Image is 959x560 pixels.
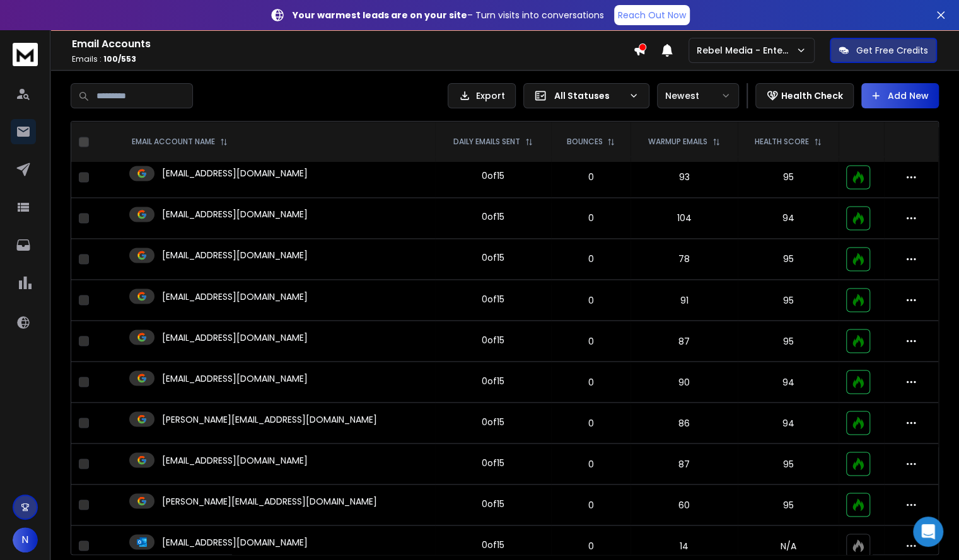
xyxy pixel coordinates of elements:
[13,43,38,66] img: logo
[738,484,839,525] td: 95
[162,208,308,220] p: [EMAIL_ADDRESS][DOMAIN_NAME]
[482,169,504,182] div: 0 of 15
[618,9,686,21] p: Reach Out Now
[631,157,738,198] td: 93
[293,9,604,21] p: – Turn visits into conversations
[781,89,843,102] p: Health Check
[559,294,624,306] p: 0
[482,374,504,387] div: 0 of 15
[13,527,38,552] button: N
[103,54,136,64] span: 100 / 553
[559,539,624,552] p: 0
[162,372,308,384] p: [EMAIL_ADDRESS][DOMAIN_NAME]
[162,454,308,466] p: [EMAIL_ADDRESS][DOMAIN_NAME]
[738,198,839,239] td: 94
[162,494,377,507] p: [PERSON_NAME][EMAIL_ADDRESS][DOMAIN_NAME]
[482,251,504,264] div: 0 of 15
[559,457,624,470] p: 0
[738,157,839,198] td: 95
[132,137,228,147] div: EMAIL ACCOUNT NAME
[738,443,839,484] td: 95
[482,210,504,223] div: 0 of 15
[861,83,939,108] button: Add New
[755,137,809,147] p: HEALTH SCORE
[738,362,839,403] td: 94
[738,239,839,280] td: 95
[72,37,633,52] h1: Email Accounts
[631,321,738,362] td: 87
[631,239,738,280] td: 78
[566,137,602,147] p: BOUNCES
[697,44,796,57] p: Rebel Media - Enterprise
[856,44,928,57] p: Get Free Credits
[631,484,738,525] td: 60
[162,535,308,548] p: [EMAIL_ADDRESS][DOMAIN_NAME]
[162,167,308,180] p: [EMAIL_ADDRESS][DOMAIN_NAME]
[448,83,516,108] button: Export
[559,253,624,265] p: 0
[559,416,624,429] p: 0
[631,362,738,403] td: 90
[482,333,504,346] div: 0 of 15
[631,198,738,239] td: 104
[482,456,504,469] div: 0 of 15
[631,403,738,443] td: 86
[755,83,854,108] button: Health Check
[738,321,839,362] td: 95
[559,171,624,183] p: 0
[559,334,624,347] p: 0
[657,83,739,108] button: Newest
[162,249,308,261] p: [EMAIL_ADDRESS][DOMAIN_NAME]
[293,9,467,21] strong: Your warmest leads are on your site
[453,137,520,147] p: DAILY EMAILS SENT
[72,54,633,64] p: Emails :
[559,375,624,388] p: 0
[482,538,504,551] div: 0 of 15
[162,331,308,343] p: [EMAIL_ADDRESS][DOMAIN_NAME]
[648,137,707,147] p: WARMUP EMAILS
[738,280,839,321] td: 95
[830,38,937,63] button: Get Free Credits
[559,498,624,511] p: 0
[162,290,308,302] p: [EMAIL_ADDRESS][DOMAIN_NAME]
[482,415,504,428] div: 0 of 15
[559,212,624,224] p: 0
[614,5,690,25] a: Reach Out Now
[482,497,504,510] div: 0 of 15
[162,413,377,425] p: [PERSON_NAME][EMAIL_ADDRESS][DOMAIN_NAME]
[554,89,624,102] p: All Statuses
[631,280,738,321] td: 91
[913,517,943,547] div: Open Intercom Messenger
[631,443,738,484] td: 87
[738,403,839,443] td: 94
[745,539,831,552] p: N/A
[482,292,504,305] div: 0 of 15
